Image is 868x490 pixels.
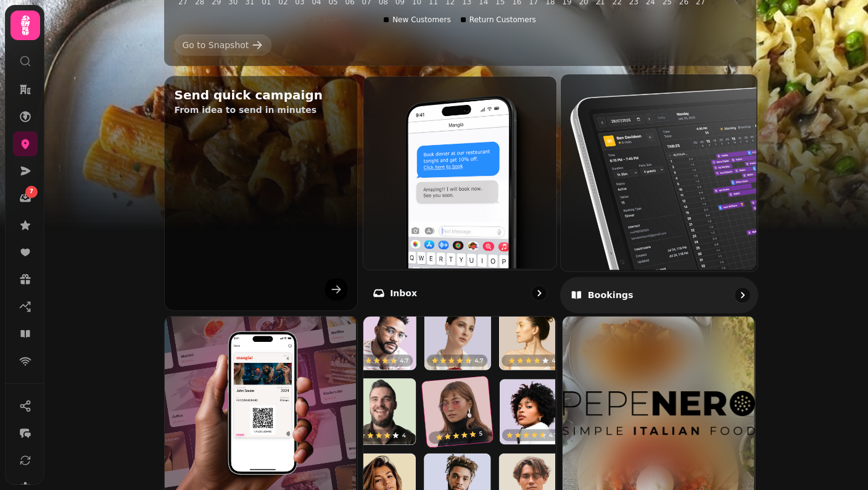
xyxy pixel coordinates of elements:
[363,76,557,311] a: InboxInbox
[175,104,348,116] p: From idea to send in minutes
[362,75,555,268] img: Inbox
[13,186,38,210] a: 7
[533,287,545,299] svg: go to
[30,188,33,196] span: 7
[588,289,634,301] p: Bookings
[384,15,451,25] div: New Customers
[175,35,272,56] a: Go to Snapshot
[390,287,417,299] p: Inbox
[461,15,536,25] div: Return Customers
[560,73,756,270] img: Bookings
[175,86,348,104] h2: Send quick campaign
[736,289,748,301] svg: go to
[560,73,758,313] a: BookingsBookings
[183,39,249,51] div: Go to Snapshot
[164,76,358,311] button: Send quick campaignFrom idea to send in minutes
